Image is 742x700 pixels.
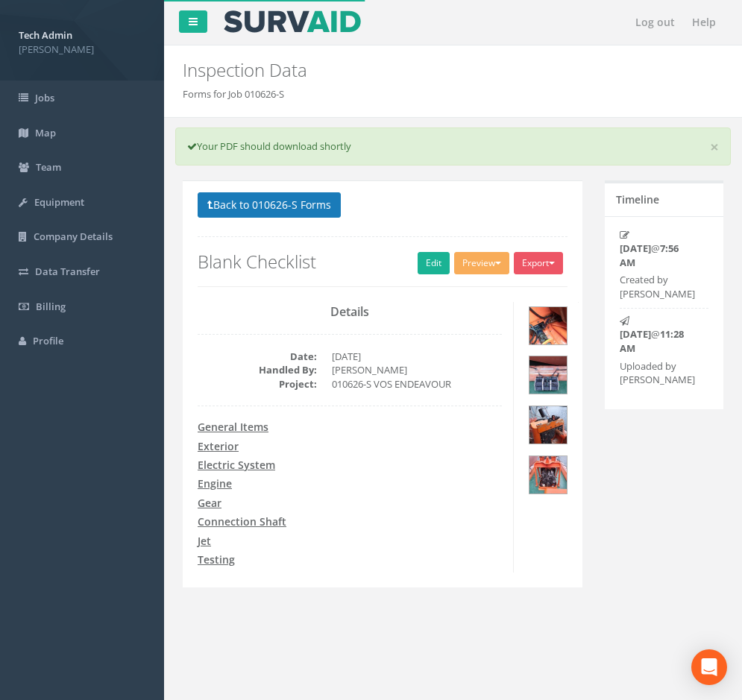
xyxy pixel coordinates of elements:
[19,25,145,56] a: Tech Admin [PERSON_NAME]
[33,334,63,347] span: Profile
[620,242,651,255] strong: [DATE]
[35,91,54,104] span: Jobs
[198,459,502,470] h4: Electric System
[620,242,679,269] strong: 7:56 AM
[36,160,61,174] span: Team
[198,516,502,527] h4: Connection Shaft
[332,363,502,377] dd: [PERSON_NAME]
[620,359,690,387] p: Uploaded by [PERSON_NAME]
[691,649,727,685] div: Open Intercom Messenger
[198,497,502,508] h4: Gear
[198,421,502,432] h4: General Items
[198,535,502,546] h4: Jet
[198,478,502,489] h4: Engine
[198,377,317,391] dt: Project:
[620,327,684,355] strong: 11:28 AM
[198,252,567,271] h2: Blank Checklist
[529,356,567,394] img: 48e9a2cd-7fd3-c47d-ea37-02d72290745e_83c434db-30ba-c9a0-17cb-aaed3b031063_thumb.jpg
[198,350,317,364] dt: Date:
[332,377,502,391] dd: 010626-S VOS ENDEAVOUR
[710,139,719,155] a: ×
[19,28,72,42] strong: Tech Admin
[514,252,563,274] button: Export
[620,327,651,341] strong: [DATE]
[198,306,502,319] h3: Details
[183,87,284,101] li: Forms for Job 010626-S
[332,350,502,364] dd: [DATE]
[198,363,317,377] dt: Handled By:
[35,126,56,139] span: Map
[35,265,100,278] span: Data Transfer
[19,42,145,57] span: [PERSON_NAME]
[418,252,450,274] a: Edit
[529,307,567,344] img: 48e9a2cd-7fd3-c47d-ea37-02d72290745e_76744f14-aa7f-5d60-234e-e8149ca9cf35_thumb.jpg
[36,300,66,313] span: Billing
[34,195,84,209] span: Equipment
[620,273,690,300] p: Created by [PERSON_NAME]
[616,194,659,205] h5: Timeline
[175,127,731,165] div: Your PDF should download shortly
[198,554,502,565] h4: Testing
[620,327,690,355] p: @
[529,406,567,444] img: 48e9a2cd-7fd3-c47d-ea37-02d72290745e_b1cebf1e-d7fa-a8dc-3069-b170e0bff010_thumb.jpg
[183,60,723,80] h2: Inspection Data
[198,441,502,452] h4: Exterior
[34,230,113,243] span: Company Details
[529,456,567,494] img: 48e9a2cd-7fd3-c47d-ea37-02d72290745e_82ef16da-5dd8-e283-1d17-3cd336a9dbb9_thumb.jpg
[198,192,341,218] button: Back to 010626-S Forms
[454,252,509,274] button: Preview
[620,242,690,269] p: @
